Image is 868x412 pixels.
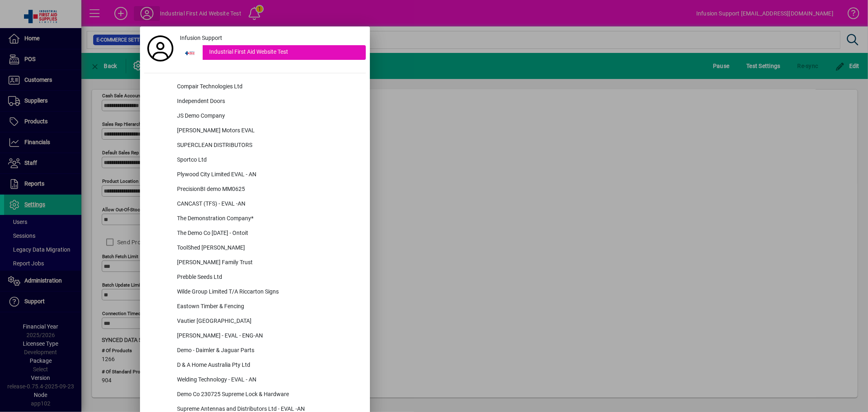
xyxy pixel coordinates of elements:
[144,80,366,94] button: Compair Technologies Ltd
[171,226,366,241] div: The Demo Co [DATE] - Ontoit
[171,329,366,344] div: [PERSON_NAME] - EVAL - ENG-AN
[144,358,366,373] button: D & A Home Australia Pty Ltd
[144,124,366,138] button: [PERSON_NAME] Motors EVAL
[171,241,366,256] div: ToolShed [PERSON_NAME]
[144,241,366,256] button: ToolShed [PERSON_NAME]
[144,197,366,212] button: CANCAST (TFS) - EVAL -AN
[144,41,177,56] a: Profile
[144,329,366,344] button: [PERSON_NAME] - EVAL - ENG-AN
[144,314,366,329] button: Vautier [GEOGRAPHIC_DATA]
[171,344,366,358] div: Demo - Daimler & Jaguar Parts
[171,373,366,388] div: Welding Technology - EVAL - AN
[144,373,366,388] button: Welding Technology - EVAL - AN
[171,197,366,212] div: CANCAST (TFS) - EVAL -AN
[203,45,366,60] div: Industrial First Aid Website Test
[171,300,366,314] div: Eastown Timber & Fencing
[144,153,366,168] button: Sportco Ltd
[171,80,366,94] div: Compair Technologies Ltd
[177,31,366,45] a: Infusion Support
[144,344,366,358] button: Demo - Daimler & Jaguar Parts
[171,358,366,373] div: D & A Home Australia Pty Ltd
[171,285,366,300] div: Wilde Group Limited T/A Riccarton Signs
[171,388,366,402] div: Demo Co 230725 Supreme Lock & Hardware
[144,168,366,182] button: Plywood City Limited EVAL - AN
[171,124,366,138] div: [PERSON_NAME] Motors EVAL
[144,270,366,285] button: Prebble Seeds Ltd
[144,300,366,314] button: Eastown Timber & Fencing
[144,138,366,153] button: SUPERCLEAN DISTRIBUTORS
[171,256,366,270] div: [PERSON_NAME] Family Trust
[171,212,366,226] div: The Demonstration Company*
[171,138,366,153] div: SUPERCLEAN DISTRIBUTORS
[171,182,366,197] div: PrecisionBI demo MM0625
[180,34,222,42] span: Infusion Support
[171,109,366,124] div: JS Demo Company
[144,388,366,402] button: Demo Co 230725 Supreme Lock & Hardware
[171,270,366,285] div: Prebble Seeds Ltd
[144,109,366,124] button: JS Demo Company
[144,94,366,109] button: Independent Doors
[171,153,366,168] div: Sportco Ltd
[171,314,366,329] div: Vautier [GEOGRAPHIC_DATA]
[144,226,366,241] button: The Demo Co [DATE] - Ontoit
[144,212,366,226] button: The Demonstration Company*
[171,168,366,182] div: Plywood City Limited EVAL - AN
[177,45,366,60] button: Industrial First Aid Website Test
[144,285,366,300] button: Wilde Group Limited T/A Riccarton Signs
[171,94,366,109] div: Independent Doors
[144,182,366,197] button: PrecisionBI demo MM0625
[144,256,366,270] button: [PERSON_NAME] Family Trust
